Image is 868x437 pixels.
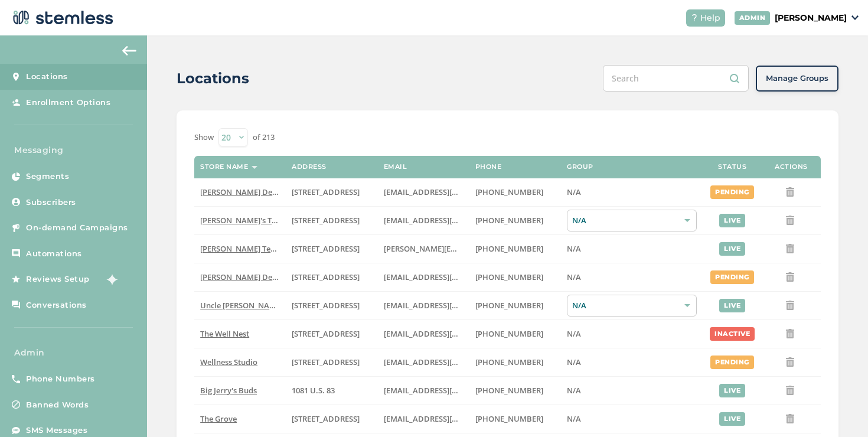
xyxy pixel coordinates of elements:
[292,386,371,396] label: 1081 U.S. 83
[762,156,821,178] th: Actions
[384,300,513,311] span: [EMAIL_ADDRESS][DOMAIN_NAME]
[475,244,555,254] label: (503) 332-4545
[200,272,280,282] label: Hazel Delivery 4
[735,11,771,25] div: ADMIN
[775,12,847,24] p: [PERSON_NAME]
[384,216,464,226] label: brianashen@gmail.com
[475,187,543,197] span: [PHONE_NUMBER]
[200,215,304,226] span: [PERSON_NAME]'s Test Store
[475,386,555,396] label: (580) 539-1118
[99,268,122,291] img: glitter-stars-b7820f95.gif
[200,328,249,339] span: The Well Nest
[177,68,249,89] h2: Locations
[122,46,136,56] img: icon-arrow-back-accent-c549486e.svg
[292,216,371,226] label: 123 East Main Street
[253,132,275,144] label: of 213
[766,73,828,84] span: Manage Groups
[292,163,327,171] label: Address
[26,425,87,436] span: SMS Messages
[292,357,371,367] label: 123 Main Street
[475,413,543,424] span: [PHONE_NUMBER]
[252,166,257,169] img: icon-sort-1e1d7615.svg
[475,385,543,396] span: [PHONE_NUMBER]
[200,329,280,339] label: The Well Nest
[200,300,328,311] span: Uncle [PERSON_NAME]’s King Circle
[292,300,360,311] span: [STREET_ADDRESS]
[26,273,90,285] span: Reviews Setup
[691,14,698,21] img: icon-help-white-03924b79.svg
[567,295,697,317] div: N/A
[292,187,371,197] label: 17523 Ventura Boulevard
[9,6,113,30] img: logo-dark-0685b13c.svg
[384,215,513,226] span: [EMAIL_ADDRESS][DOMAIN_NAME]
[475,215,543,226] span: [PHONE_NUMBER]
[200,272,299,282] span: [PERSON_NAME] Delivery 4
[603,65,749,92] input: Search
[475,187,555,197] label: (818) 561-0790
[384,187,464,197] label: arman91488@gmail.com
[475,301,555,311] label: (907) 330-7833
[384,272,513,282] span: [EMAIL_ADDRESS][DOMAIN_NAME]
[26,373,95,385] span: Phone Numbers
[809,380,868,437] iframe: Chat Widget
[26,97,110,109] span: Enrollment Options
[26,197,76,208] span: Subscribers
[384,272,464,282] label: arman91488@gmail.com
[567,329,697,339] label: N/A
[851,15,859,20] img: icon_down-arrow-small-66adaf34.svg
[710,270,754,284] div: pending
[384,243,573,254] span: [PERSON_NAME][EMAIL_ADDRESS][DOMAIN_NAME]
[475,216,555,226] label: (503) 804-9208
[384,357,464,367] label: vmrobins@gmail.com
[719,214,745,227] div: live
[26,71,68,83] span: Locations
[567,187,697,197] label: N/A
[384,357,513,367] span: [EMAIL_ADDRESS][DOMAIN_NAME]
[718,163,746,171] label: Status
[292,215,360,226] span: [STREET_ADDRESS]
[384,386,464,396] label: info@bigjerrysbuds.com
[200,413,237,424] span: The Grove
[292,329,371,339] label: 1005 4th Avenue
[292,243,360,254] span: [STREET_ADDRESS]
[292,272,360,282] span: [STREET_ADDRESS]
[475,328,543,339] span: [PHONE_NUMBER]
[475,329,555,339] label: (269) 929-8463
[292,385,335,396] span: 1081 U.S. 83
[475,357,555,367] label: (269) 929-8463
[292,187,360,197] span: [STREET_ADDRESS]
[475,163,502,171] label: Phone
[292,414,371,424] label: 8155 Center Street
[200,163,248,171] label: Store name
[756,66,838,92] button: Manage Groups
[292,357,360,367] span: [STREET_ADDRESS]
[384,301,464,311] label: christian@uncleherbsak.com
[475,300,543,311] span: [PHONE_NUMBER]
[200,357,280,367] label: Wellness Studio
[475,414,555,424] label: (619) 600-1269
[200,357,257,367] span: Wellness Studio
[26,299,87,311] span: Conversations
[200,187,280,197] label: Hazel Delivery
[26,222,128,234] span: On-demand Campaigns
[384,244,464,254] label: swapnil@stemless.co
[26,248,82,260] span: Automations
[567,163,593,171] label: Group
[567,272,697,282] label: N/A
[292,328,360,339] span: [STREET_ADDRESS]
[26,171,69,182] span: Segments
[710,185,754,199] div: pending
[719,384,745,397] div: live
[475,272,543,282] span: [PHONE_NUMBER]
[384,187,513,197] span: [EMAIL_ADDRESS][DOMAIN_NAME]
[292,413,360,424] span: [STREET_ADDRESS]
[384,385,513,396] span: [EMAIL_ADDRESS][DOMAIN_NAME]
[719,412,745,426] div: live
[567,357,697,367] label: N/A
[567,244,697,254] label: N/A
[700,12,720,24] span: Help
[194,132,214,144] label: Show
[200,385,257,396] span: Big Jerry's Buds
[26,399,89,411] span: Banned Words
